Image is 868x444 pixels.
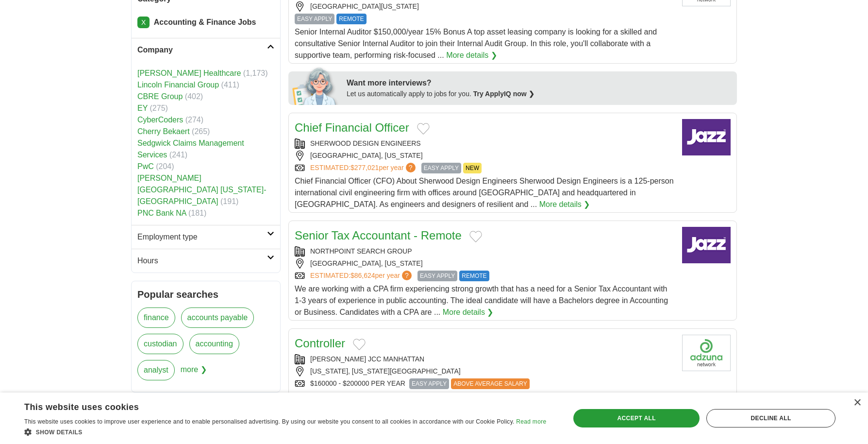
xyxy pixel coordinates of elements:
[353,339,366,350] button: Add to favorite jobs
[150,104,168,112] span: (275)
[421,163,461,173] span: EASY APPLY
[682,119,731,155] img: Company logo
[295,378,674,389] div: $160000 - $200000 PER YEAR
[295,138,674,149] div: SHERWOOD DESIGN ENGINEERS
[417,271,457,281] span: EASY APPLY
[137,127,190,136] a: Cherry Bekaert
[154,18,256,26] strong: Accounting & Finance Jobs
[181,307,254,328] a: accounts payable
[137,92,183,101] a: CBRE Group
[295,14,334,24] span: EASY APPLY
[189,334,239,354] a: accounting
[310,271,414,281] a: ESTIMATED:$86,624per year?
[451,378,530,389] span: ABOVE AVERAGE SALARY
[137,162,154,171] a: PwC
[516,418,546,425] a: Read more, opens a new window
[181,360,207,386] span: more ❯
[295,246,674,256] div: NORTHPOINT SEARCH GROUP
[295,229,462,242] a: Senior Tax Accountant - Remote
[137,69,241,77] a: [PERSON_NAME] Healthcare
[443,307,494,318] a: More details ❯
[459,271,489,281] span: REMOTE
[137,81,219,89] a: Lincoln Financial Group
[295,151,674,161] div: [GEOGRAPHIC_DATA], [US_STATE]
[406,163,416,172] span: ?
[853,399,861,407] div: Close
[137,139,244,159] a: Sedgwick Claims Management Services
[347,89,731,99] div: Let us automatically apply to jobs for you.
[137,209,186,217] a: PNC Bank NA
[417,123,430,135] button: Add to favorite jobs
[137,255,267,267] h2: Hours
[295,285,668,316] span: We are working with a CPA firm experiencing strong growth that has a need for a Senior Tax Accoun...
[24,418,515,425] span: This website uses cookies to improve user experience and to enable personalised advertising. By u...
[137,116,183,124] a: CyberCoders
[243,69,268,77] span: (1,173)
[295,354,674,364] div: [PERSON_NAME] JCC MANHATTAN
[137,231,267,243] h2: Employment type
[295,337,345,350] a: Controller
[137,307,175,328] a: finance
[185,116,203,124] span: (274)
[36,429,83,436] span: Show details
[295,1,674,12] div: [GEOGRAPHIC_DATA][US_STATE]
[682,335,731,371] img: Company logo
[24,398,522,413] div: This website uses cookies
[295,258,674,269] div: [GEOGRAPHIC_DATA], [US_STATE]
[310,163,417,173] a: ESTIMATED:$277,021per year?
[137,44,267,56] h2: Company
[137,360,175,380] a: analyst
[169,151,187,159] span: (241)
[539,199,590,210] a: More details ❯
[192,127,210,136] span: (265)
[706,409,835,427] div: Decline all
[137,104,148,112] a: EY
[295,366,674,376] div: [US_STATE], [US_STATE][GEOGRAPHIC_DATA]
[351,272,375,279] span: $86,624
[137,334,184,354] a: custodian
[185,92,203,101] span: (402)
[469,231,482,242] button: Add to favorite jobs
[188,209,206,217] span: (181)
[132,38,280,62] a: Company
[24,427,546,437] div: Show details
[137,174,267,205] a: [PERSON_NAME][GEOGRAPHIC_DATA] [US_STATE]-[GEOGRAPHIC_DATA]
[137,287,274,302] h2: Popular searches
[295,121,409,134] a: Chief Financial Officer
[132,225,280,249] a: Employment type
[682,227,731,263] img: Company logo
[463,163,482,173] span: NEW
[220,197,238,205] span: (191)
[137,17,150,28] a: X
[409,378,449,389] span: EASY APPLY
[156,162,174,171] span: (204)
[446,50,497,61] a: More details ❯
[351,164,379,171] span: $277,021
[473,90,534,98] a: Try ApplyIQ now ❯
[295,28,657,59] span: Senior Internal Auditor $150,000/year 15% Bonus A top asset leasing company is looking for a skil...
[402,271,412,280] span: ?
[221,81,239,89] span: (411)
[132,249,280,273] a: Hours
[292,66,339,105] img: apply-iq-scientist.png
[347,77,731,89] div: Want more interviews?
[295,177,674,208] span: Chief Financial Officer (CFO) About Sherwood Design Engineers Sherwood Design Engineers is a 125-...
[336,14,366,24] span: REMOTE
[573,409,700,427] div: Accept all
